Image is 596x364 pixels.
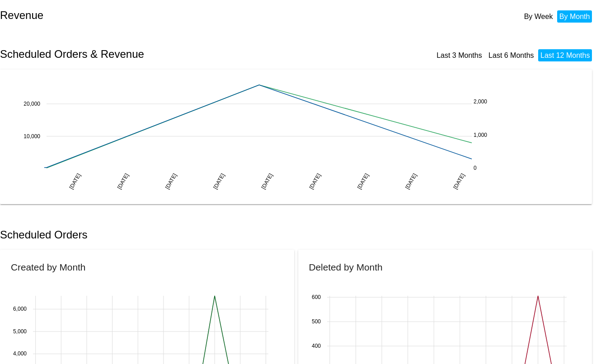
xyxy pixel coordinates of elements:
[164,172,178,190] text: [DATE]
[13,351,27,357] text: 4,000
[311,318,320,325] text: 500
[23,100,40,107] text: 20,000
[308,172,322,190] text: [DATE]
[311,343,320,349] text: 400
[68,172,82,190] text: [DATE]
[436,51,482,59] a: Last 3 Months
[212,172,226,190] text: [DATE]
[540,51,590,59] a: Last 12 Months
[260,172,274,190] text: [DATE]
[488,51,534,59] a: Last 6 Months
[309,262,383,272] h2: Deleted by Month
[474,131,487,138] text: 1,000
[452,172,466,190] text: [DATE]
[23,133,40,139] text: 10,000
[13,306,27,313] text: 6,000
[522,10,555,23] li: By Week
[356,172,370,190] text: [DATE]
[311,294,320,301] text: 600
[474,164,477,171] text: 0
[13,328,27,335] text: 5,000
[474,98,487,105] text: 2,000
[11,262,85,272] h2: Created by Month
[557,10,592,23] li: By Month
[116,172,130,190] text: [DATE]
[404,172,418,190] text: [DATE]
